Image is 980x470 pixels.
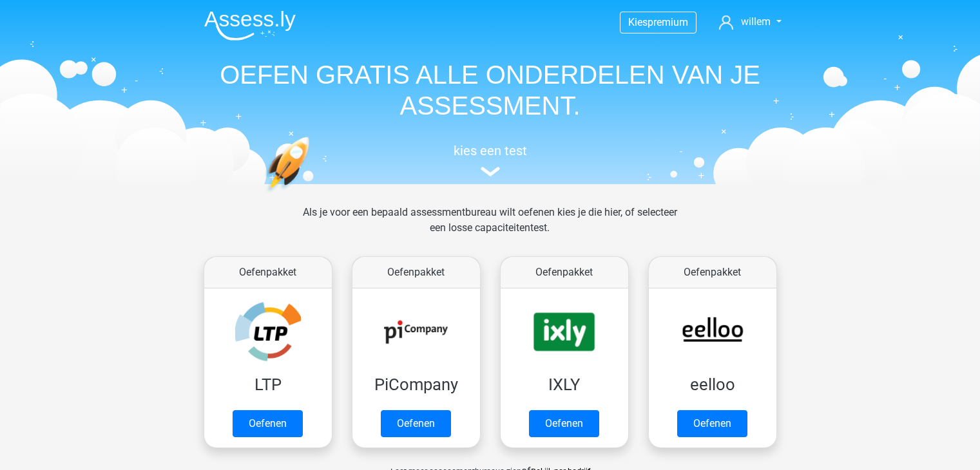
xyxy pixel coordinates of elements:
[381,410,451,437] a: Oefenen
[204,10,296,41] img: Assessly
[293,205,687,251] div: Als je voor een bepaald assessmentbureau wilt oefenen kies je die hier, of selecteer een losse ca...
[628,16,648,28] span: Kies
[741,15,771,28] span: willem
[194,59,787,121] h1: OEFEN GRATIS ALLE ONDERDELEN VAN JE ASSESSMENT.
[194,143,787,158] h5: kies een test
[648,16,688,28] span: premium
[529,410,599,437] a: Oefenen
[233,410,303,437] a: Oefenen
[481,167,500,176] img: assessment
[714,14,786,30] a: willem
[620,14,696,31] a: Kiespremium
[265,136,360,253] img: oefenen
[194,143,787,177] a: kies een test
[677,410,747,437] a: Oefenen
